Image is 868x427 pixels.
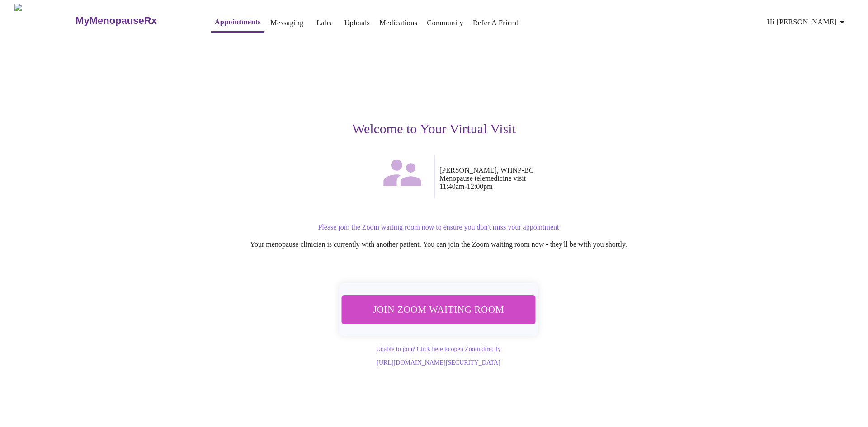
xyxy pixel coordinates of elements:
a: Messaging [270,17,303,29]
a: Labs [316,17,331,29]
p: Your menopause clinician is currently with another patient. You can join the Zoom waiting room no... [165,240,712,249]
a: Uploads [344,17,370,29]
a: Refer a Friend [473,17,519,29]
button: Refer a Friend [469,14,523,32]
a: Appointments [215,16,261,28]
button: Community [423,14,467,32]
a: MyMenopauseRx [75,5,193,37]
button: Messaging [267,14,307,32]
img: MyMenopauseRx Logo [14,4,75,38]
a: Unable to join? Click here to open Zoom directly [376,346,501,352]
a: Community [427,17,463,29]
button: Appointments [211,13,264,33]
span: Hi [PERSON_NAME] [767,16,848,28]
button: Medications [376,14,421,32]
p: [PERSON_NAME], WHNP-BC Menopause telemedicine visit 11:40am - 12:00pm [439,166,712,191]
button: Uploads [341,14,374,32]
h3: Welcome to Your Virtual Visit [156,121,712,136]
a: [URL][DOMAIN_NAME][SECURITY_DATA] [377,359,500,366]
h3: MyMenopauseRx [75,15,157,27]
button: Join Zoom Waiting Room [342,295,536,324]
button: Hi [PERSON_NAME] [764,13,851,31]
p: Please join the Zoom waiting room now to ensure you don't miss your appointment [165,223,712,231]
button: Labs [310,14,339,32]
span: Join Zoom Waiting Room [354,301,524,318]
a: Medications [379,17,417,29]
